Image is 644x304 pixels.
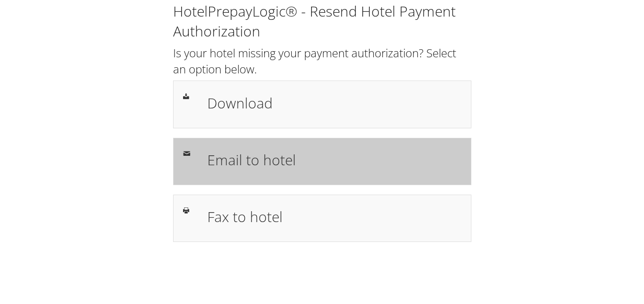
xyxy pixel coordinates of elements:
a: Email to hotel [173,138,471,185]
h2: Is your hotel missing your payment authorization? Select an option below. [173,45,471,77]
h1: Email to hotel [207,149,461,170]
a: Download [173,80,471,128]
h1: HotelPrepayLogic® - Resend Hotel Payment Authorization [173,1,471,41]
h1: Fax to hotel [207,206,461,227]
a: Fax to hotel [173,195,471,242]
h1: Download [207,92,461,114]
